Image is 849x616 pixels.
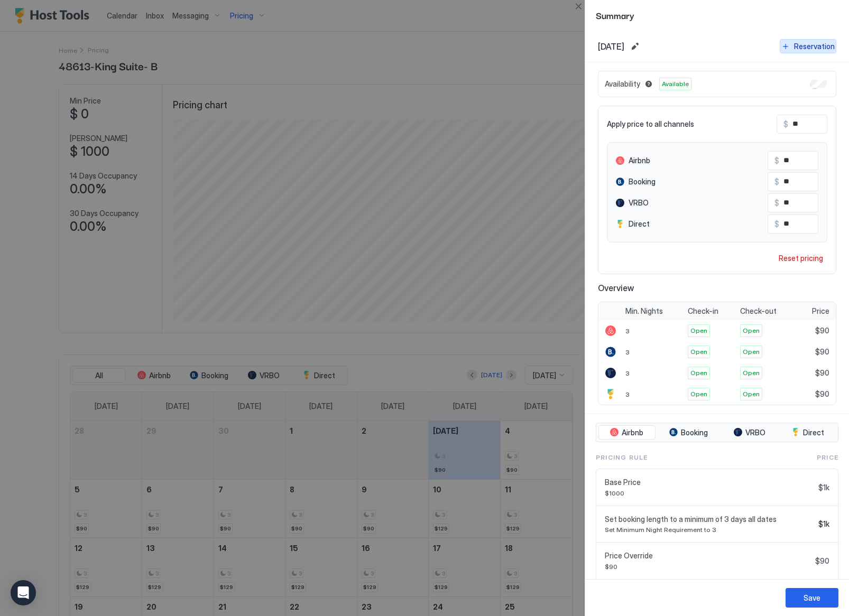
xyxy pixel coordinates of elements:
[629,156,650,165] span: Airbnb
[622,428,643,437] span: Airbnb
[794,41,835,52] div: Reservation
[605,79,640,89] span: Availability
[681,428,708,437] span: Booking
[774,251,827,265] button: Reset pricing
[743,326,760,335] span: Open
[815,368,829,378] span: $90
[745,428,765,437] span: VRBO
[818,483,829,492] span: $1k
[625,306,663,316] span: Min. Nights
[818,519,829,529] span: $1k
[662,79,689,89] span: Available
[605,478,814,487] span: Base Price
[598,41,624,52] span: [DATE]
[605,563,811,571] span: $90
[817,453,838,462] span: Price
[779,425,836,440] button: Direct
[743,347,760,357] span: Open
[774,177,779,186] span: $
[743,389,760,399] span: Open
[812,306,829,316] span: Price
[642,78,655,90] button: Blocked dates override all pricing rules and remain unavailable until manually unblocked
[779,253,823,264] div: Reset pricing
[596,453,648,462] span: Pricing Rule
[625,348,630,356] span: 3
[690,368,707,378] span: Open
[688,306,718,316] span: Check-in
[629,198,649,208] span: VRBO
[11,580,36,605] div: Open Intercom Messenger
[774,156,779,165] span: $
[783,119,788,129] span: $
[625,390,630,398] span: 3
[596,8,838,22] span: Summary
[722,425,778,440] button: VRBO
[690,326,707,335] span: Open
[815,347,829,357] span: $90
[625,369,630,377] span: 3
[804,592,820,603] div: Save
[815,556,829,566] span: $90
[740,306,777,316] span: Check-out
[629,40,641,53] button: Edit date range
[629,177,656,186] span: Booking
[625,327,630,335] span: 3
[690,389,707,399] span: Open
[605,515,814,524] span: Set booking length to a minimum of 3 days all dates
[780,39,836,53] button: Reservation
[605,489,814,497] span: $1000
[607,119,694,129] span: Apply price to all channels
[598,425,656,440] button: Airbnb
[803,428,824,437] span: Direct
[658,425,720,440] button: Booking
[605,551,811,561] span: Price Override
[815,326,829,335] span: $90
[786,588,838,608] button: Save
[598,283,836,293] span: Overview
[596,423,838,443] div: tab-group
[743,368,760,378] span: Open
[774,198,779,208] span: $
[815,389,829,399] span: $90
[774,219,779,229] span: $
[605,526,814,534] span: Set Minimum Night Requirement to 3
[629,219,650,229] span: Direct
[690,347,707,357] span: Open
